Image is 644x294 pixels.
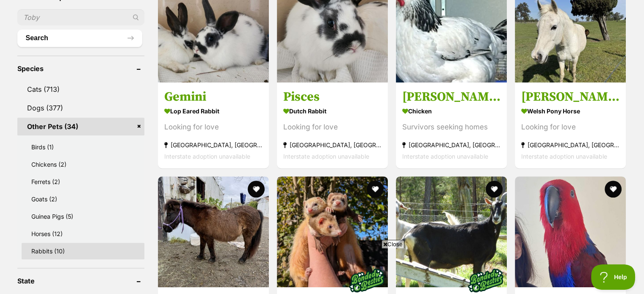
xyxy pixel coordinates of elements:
a: Cats (713) [17,80,144,98]
iframe: Advertisement [117,252,528,290]
a: Goats (2) [22,191,144,207]
strong: Chicken [402,105,500,117]
iframe: Help Scout Beacon - Open [591,264,636,290]
strong: [GEOGRAPHIC_DATA], [GEOGRAPHIC_DATA] [283,139,381,151]
span: Close [381,240,404,248]
a: Other Pets (34) [17,118,144,135]
strong: [GEOGRAPHIC_DATA], [GEOGRAPHIC_DATA] [402,139,500,151]
div: Looking for love [283,121,381,133]
a: Birds (1) [22,139,144,155]
header: State [17,277,144,285]
button: Search [17,30,142,47]
a: Gemini Lop Eared Rabbit Looking for love [GEOGRAPHIC_DATA], [GEOGRAPHIC_DATA] Interstate adoption... [158,82,269,168]
strong: Lop Eared Rabbit [164,105,263,117]
a: [PERSON_NAME] Welsh Pony Horse Looking for love [GEOGRAPHIC_DATA], [GEOGRAPHIC_DATA] Interstate a... [515,82,626,168]
header: Species [17,65,144,72]
a: Guinea Pigs (5) [22,208,144,225]
span: Interstate adoption unavailable [283,153,369,160]
div: Survivors seeking homes [402,121,500,133]
button: favourite [605,181,622,198]
input: Toby [17,9,144,25]
div: Looking for love [521,121,619,133]
h3: Gemini [164,89,263,105]
h3: [PERSON_NAME] [521,89,619,105]
div: Looking for love [164,121,263,133]
button: favourite [248,181,265,198]
span: Interstate adoption unavailable [164,153,250,160]
strong: Welsh Pony Horse [521,105,619,117]
strong: Dutch Rabbit [283,105,381,117]
a: Horses (12) [22,225,144,242]
span: Interstate adoption unavailable [402,153,488,160]
strong: [GEOGRAPHIC_DATA], [GEOGRAPHIC_DATA] [164,139,263,151]
a: Pisces Dutch Rabbit Looking for love [GEOGRAPHIC_DATA], [GEOGRAPHIC_DATA] Interstate adoption una... [277,82,388,168]
button: favourite [486,181,503,198]
a: Ferrets (2) [22,173,144,190]
a: Dogs (377) [17,99,144,117]
img: Rimiria, Rizka & Rizia - Ferret [277,176,388,287]
a: [PERSON_NAME] and [PERSON_NAME] Chicken Survivors seeking homes [GEOGRAPHIC_DATA], [GEOGRAPHIC_DA... [396,82,507,168]
strong: [GEOGRAPHIC_DATA], [GEOGRAPHIC_DATA] [521,139,619,151]
img: Lucey & Eva mother & daughter - Goat [396,176,507,287]
img: Ellie-May - Bird [515,176,626,287]
button: favourite [367,181,384,198]
a: Chickens (2) [22,156,144,173]
h3: Pisces [283,89,381,105]
h3: [PERSON_NAME] and [PERSON_NAME] [402,89,500,105]
span: Interstate adoption unavailable [521,153,607,160]
img: Nancy - Miniature Horse [158,176,269,287]
a: Rabbits (10) [22,243,144,259]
